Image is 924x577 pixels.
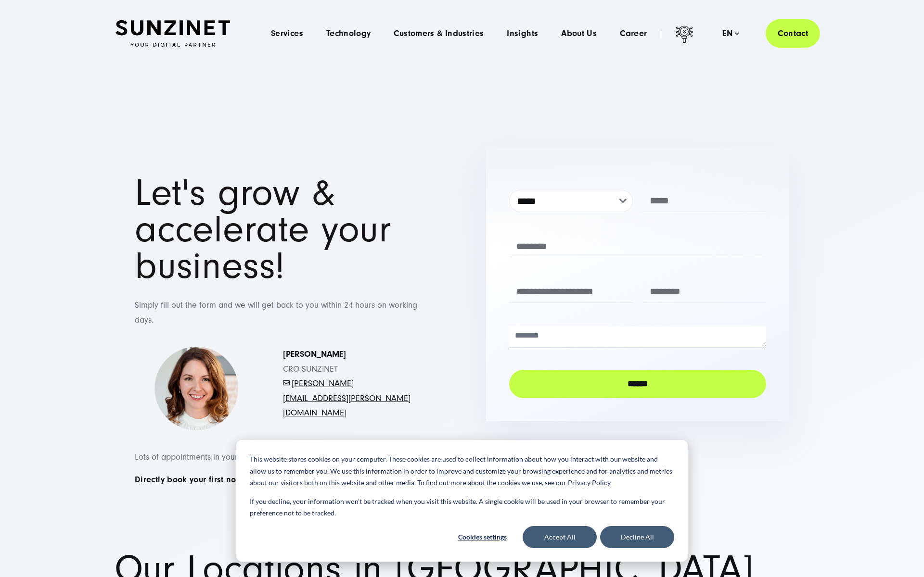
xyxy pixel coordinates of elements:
[115,20,230,47] img: SUNZINET Full Service Digital Agentur
[135,474,292,485] a: Directly book your first non-binding call
[326,29,371,38] a: Technology
[620,29,647,38] a: Career
[283,347,419,421] p: CRO SUNZINET
[271,29,303,38] a: Services
[250,453,674,489] p: This website stores cookies on your computer. These cookies are used to collect information about...
[135,300,417,325] span: Simply fill out the form and we will get back to you within 24 hours on working days.
[250,496,674,519] p: If you decline, your information won’t be tracked when you visit this website. A single cookie wi...
[722,29,739,38] div: en
[600,526,674,548] button: Decline All
[523,526,597,548] button: Accept All
[283,378,411,418] a: [PERSON_NAME][EMAIL_ADDRESS][PERSON_NAME][DOMAIN_NAME]
[507,29,538,38] a: Insights
[236,440,688,562] div: Cookie banner
[561,29,597,38] a: About Us
[154,347,238,431] img: Simona-kontakt-page-picture
[283,349,346,359] strong: [PERSON_NAME]
[445,526,519,548] button: Cookies settings
[135,172,391,288] span: Let's grow & accelerate your business!
[135,450,438,465] p: Lots of appointments in your calendar? Then just pick a date:
[394,29,484,38] a: Customers & Industries
[290,378,292,389] span: -
[766,19,820,48] a: Contact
